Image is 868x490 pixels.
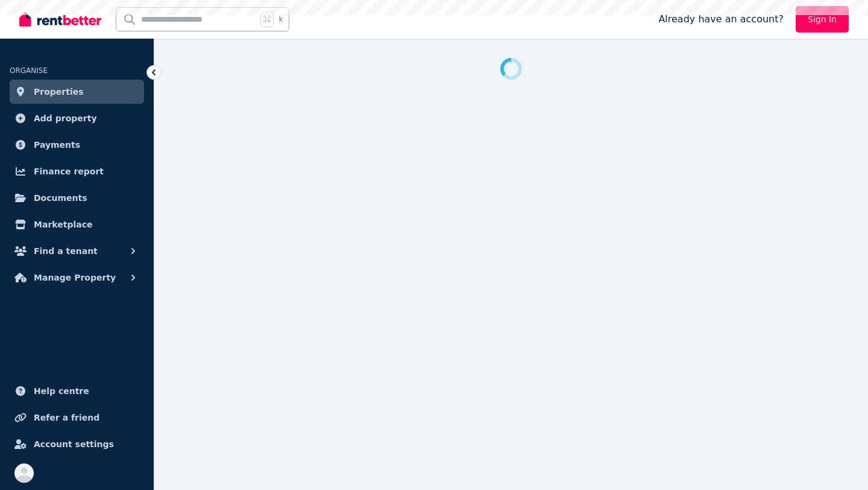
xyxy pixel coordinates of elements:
[34,437,114,451] span: Account settings
[10,186,144,210] a: Documents
[10,159,144,183] a: Finance report
[34,270,116,285] span: Manage Property
[10,379,144,403] a: Help centre
[34,410,99,425] span: Refer a friend
[10,80,144,104] a: Properties
[796,6,849,33] a: Sign In
[34,84,84,99] span: Properties
[34,384,89,398] span: Help centre
[10,106,144,130] a: Add property
[19,10,101,28] img: RentBetter
[10,239,144,263] button: Find a tenant
[10,266,144,290] button: Manage Property
[10,406,144,430] a: Refer a friend
[658,12,784,27] span: Already have an account?
[10,133,144,157] a: Payments
[10,212,144,237] a: Marketplace
[34,164,104,179] span: Finance report
[34,191,87,205] span: Documents
[34,138,80,152] span: Payments
[10,66,48,75] span: ORGANISE
[34,244,98,258] span: Find a tenant
[278,14,283,24] span: k
[34,111,97,126] span: Add property
[34,217,92,232] span: Marketplace
[10,432,144,456] a: Account settings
